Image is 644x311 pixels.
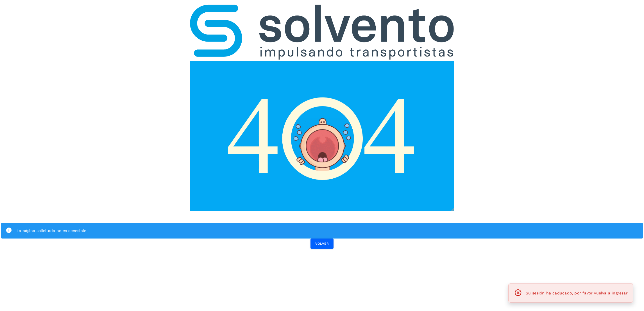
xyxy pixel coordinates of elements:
button: VOLVER [310,239,334,249]
img: Page Not Found [190,61,454,211]
span: Su sesión ha caducado, por favor vuelva a ingresar. [526,291,629,295]
img: logo [190,4,454,60]
div: La página solicitada no es accesible [17,227,638,234]
span: VOLVER [315,242,329,246]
